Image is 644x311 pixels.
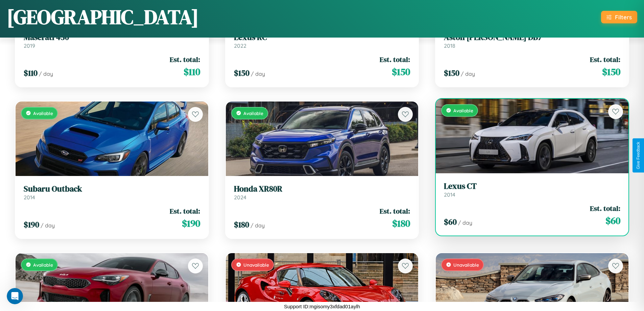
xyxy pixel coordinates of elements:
[234,32,410,49] a: Lexus RC2022
[24,67,38,79] span: $ 110
[33,262,53,268] span: Available
[7,288,23,304] iframe: Intercom live chat
[458,219,472,226] span: / day
[234,32,410,42] h3: Lexus RC
[461,70,475,77] span: / day
[170,206,200,216] span: Est. total:
[636,142,641,169] div: Give Feedback
[590,203,620,213] span: Est. total:
[251,70,265,77] span: / day
[234,219,249,230] span: $ 180
[602,65,620,79] span: $ 150
[234,67,249,79] span: $ 150
[615,14,632,21] div: Filters
[444,216,457,227] span: $ 60
[601,11,637,23] button: Filters
[182,217,200,230] span: $ 190
[24,32,200,42] h3: Maserati 430
[392,217,410,230] span: $ 180
[24,219,39,230] span: $ 190
[453,108,473,113] span: Available
[24,184,200,194] h3: Subaru Outback
[234,42,246,49] span: 2022
[605,214,620,227] span: $ 60
[7,3,199,31] h1: [GEOGRAPHIC_DATA]
[444,181,620,198] a: Lexus CT2014
[590,54,620,64] span: Est. total:
[39,70,53,77] span: / day
[284,302,360,311] p: Support ID: mgisomy3xfdad01aylh
[444,42,455,49] span: 2018
[24,194,35,201] span: 2014
[444,67,459,79] span: $ 150
[24,32,200,49] a: Maserati 4302019
[243,262,269,268] span: Unavailable
[184,65,200,79] span: $ 110
[41,222,55,229] span: / day
[243,110,263,116] span: Available
[444,32,620,42] h3: Aston [PERSON_NAME] DB7
[380,54,410,64] span: Est. total:
[444,191,455,198] span: 2014
[170,54,200,64] span: Est. total:
[234,194,246,201] span: 2024
[24,42,35,49] span: 2019
[24,184,200,201] a: Subaru Outback2014
[444,181,620,191] h3: Lexus CT
[234,184,410,194] h3: Honda XR80R
[380,206,410,216] span: Est. total:
[453,262,479,268] span: Unavailable
[392,65,410,79] span: $ 150
[234,184,410,201] a: Honda XR80R2024
[251,222,265,229] span: / day
[444,32,620,49] a: Aston [PERSON_NAME] DB72018
[33,110,53,116] span: Available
